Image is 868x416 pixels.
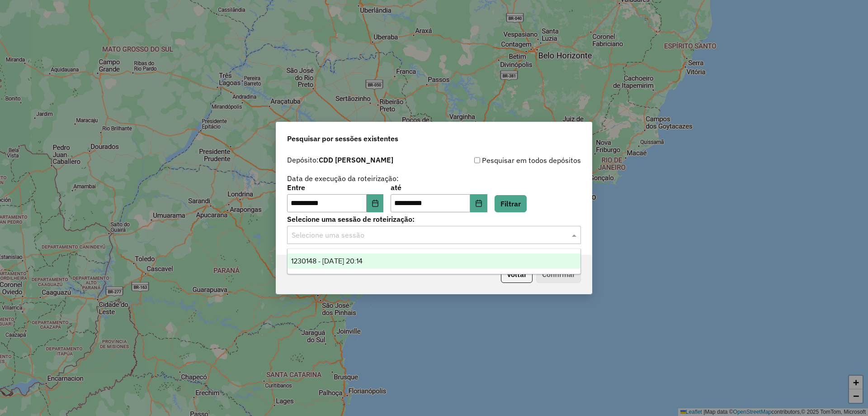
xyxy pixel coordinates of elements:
strong: CDD [PERSON_NAME] [319,155,393,164]
button: Filtrar [495,195,527,212]
label: Entre [287,182,383,193]
span: Pesquisar por sessões existentes [287,133,398,144]
label: Data de execução da roteirização: [287,173,399,184]
div: Pesquisar em todos depósitos [434,155,581,166]
button: Choose Date [470,194,487,212]
button: Choose Date [367,194,384,212]
label: Selecione uma sessão de roteirização: [287,214,581,225]
span: 1230148 - [DATE] 20:14 [291,257,363,265]
ng-dropdown-panel: Options list [287,249,581,274]
label: até [391,182,487,193]
button: Voltar [501,266,533,283]
label: Depósito: [287,154,393,165]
